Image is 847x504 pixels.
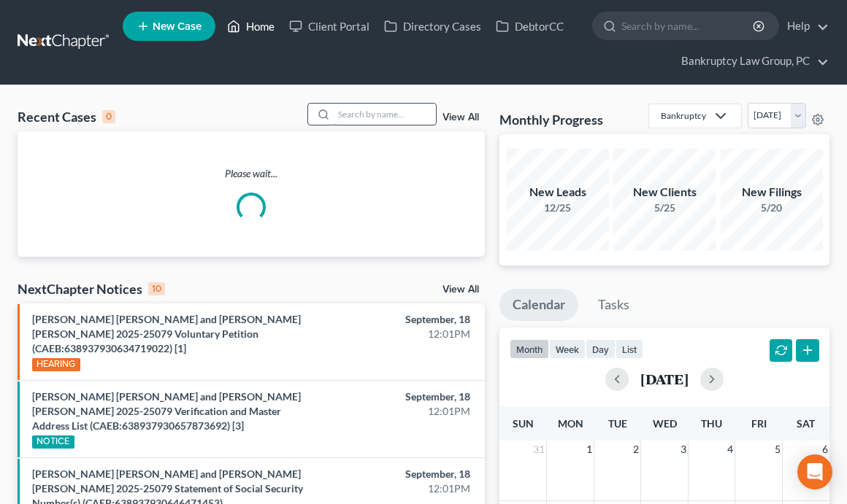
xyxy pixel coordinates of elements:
div: 0 [102,110,115,123]
div: 5/20 [721,201,823,215]
div: 5/25 [613,201,716,215]
a: View All [442,112,479,123]
a: [PERSON_NAME] [PERSON_NAME] and [PERSON_NAME] [PERSON_NAME] 2025-25079 Voluntary Petition (CAEB:6... [32,313,301,354]
div: September, 18 [334,467,471,481]
button: list [616,339,643,359]
span: 3 [679,441,688,458]
span: Thu [701,417,722,430]
span: New Case [153,21,202,32]
p: Please wait... [18,166,485,181]
span: Sat [797,417,815,430]
div: September, 18 [334,389,471,404]
div: New Clients [613,184,716,201]
a: Tasks [585,289,643,321]
span: 2 [632,441,640,458]
a: Client Portal [282,13,377,39]
button: week [549,339,586,359]
span: Tue [608,417,627,430]
span: Sun [513,417,534,430]
span: 5 [773,441,782,458]
div: New Leads [507,184,609,201]
a: DebtorCC [488,13,571,39]
h2: [DATE] [640,371,689,387]
div: Open Intercom Messenger [797,454,832,489]
span: Mon [558,417,583,430]
div: 10 [148,282,165,295]
a: View All [442,284,479,295]
span: 1 [585,441,594,458]
div: HEARING [32,358,80,371]
a: Directory Cases [377,13,488,39]
div: 12:01PM [334,481,471,496]
div: NOTICE [32,435,74,449]
span: 31 [532,441,546,458]
div: NextChapter Notices [18,280,165,298]
a: Home [220,13,282,39]
span: Wed [653,417,677,430]
div: New Filings [721,184,823,201]
div: September, 18 [334,312,471,327]
a: Bankruptcy Law Group, PC [674,48,829,74]
div: Bankruptcy [661,109,706,122]
a: Help [780,13,829,39]
span: 6 [821,441,829,458]
button: day [586,339,616,359]
button: month [510,339,549,359]
a: Calendar [499,289,578,321]
input: Search by name... [334,104,436,125]
div: Recent Cases [18,108,115,125]
h3: Monthly Progress [499,111,603,128]
input: Search by name... [621,12,755,39]
div: 12/25 [507,201,609,215]
span: Fri [751,417,767,430]
span: 4 [726,441,735,458]
div: 12:01PM [334,327,471,341]
div: 12:01PM [334,404,471,419]
a: [PERSON_NAME] [PERSON_NAME] and [PERSON_NAME] [PERSON_NAME] 2025-25079 Verification and Master Ad... [32,390,301,432]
